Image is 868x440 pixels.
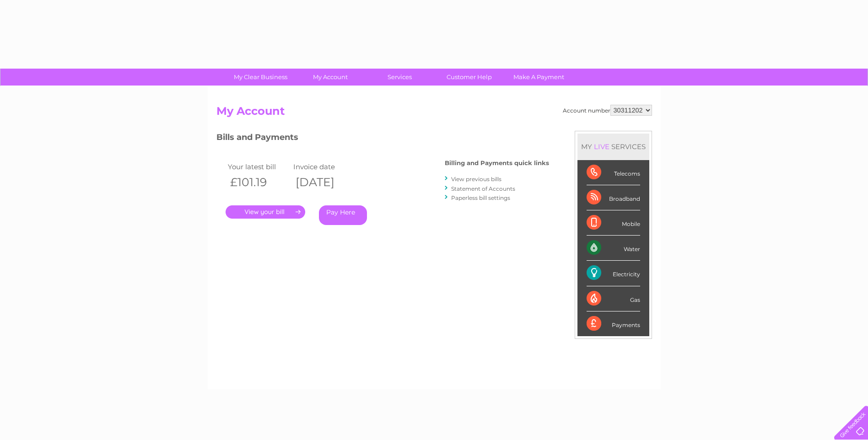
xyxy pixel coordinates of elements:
[291,161,357,173] td: Invoice date
[291,173,357,192] th: [DATE]
[445,160,549,166] h4: Billing and Payments quick links
[587,185,640,210] div: Broadband
[226,161,291,173] td: Your latest bill
[362,69,437,86] a: Services
[563,105,652,116] div: Account number
[223,69,298,86] a: My Clear Business
[577,134,649,160] div: MY SERVICES
[216,131,549,147] h3: Bills and Payments
[451,194,510,201] a: Paperless bill settings
[587,286,640,311] div: Gas
[587,236,640,261] div: Water
[226,173,291,192] th: £101.19
[587,160,640,185] div: Telecoms
[501,69,577,86] a: Make A Payment
[587,210,640,236] div: Mobile
[226,205,305,219] a: .
[431,69,507,86] a: Customer Help
[592,142,611,151] div: LIVE
[451,176,501,182] a: View previous bills
[587,311,640,336] div: Payments
[292,69,368,86] a: My Account
[319,205,367,225] a: Pay Here
[587,261,640,286] div: Electricity
[216,105,652,122] h2: My Account
[451,185,515,192] a: Statement of Accounts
